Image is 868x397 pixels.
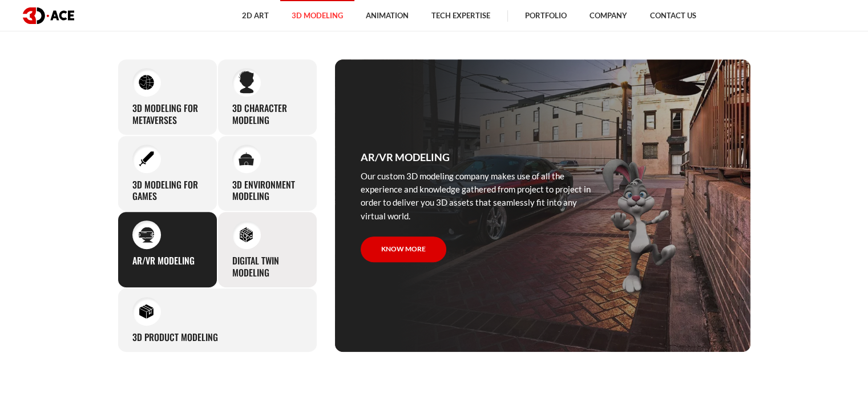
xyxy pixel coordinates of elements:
a: Know more [361,236,446,262]
img: 3D Modeling for Metaverses [139,74,154,90]
h3: 3D Modeling for Metaverses [132,102,203,126]
img: AR/VR modeling [139,227,154,243]
img: logo dark [23,7,74,24]
h3: AR/VR modeling [132,255,195,267]
h3: 3D environment modeling [232,179,302,203]
img: 3D modeling for games [139,151,154,166]
h3: Digital Twin modeling [232,255,302,279]
h3: 3D Product Modeling [132,331,218,343]
img: 3D Product Modeling [139,303,154,319]
p: Our custom 3D modeling company makes use of all the experience and knowledge gathered from projec... [361,170,595,223]
h3: AR/VR modeling [361,149,450,165]
img: Digital Twin modeling [239,227,254,243]
h3: 3D character modeling [232,102,302,126]
h3: 3D modeling for games [132,179,203,203]
img: 3D environment modeling [239,152,254,166]
img: 3D character modeling [239,71,254,94]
